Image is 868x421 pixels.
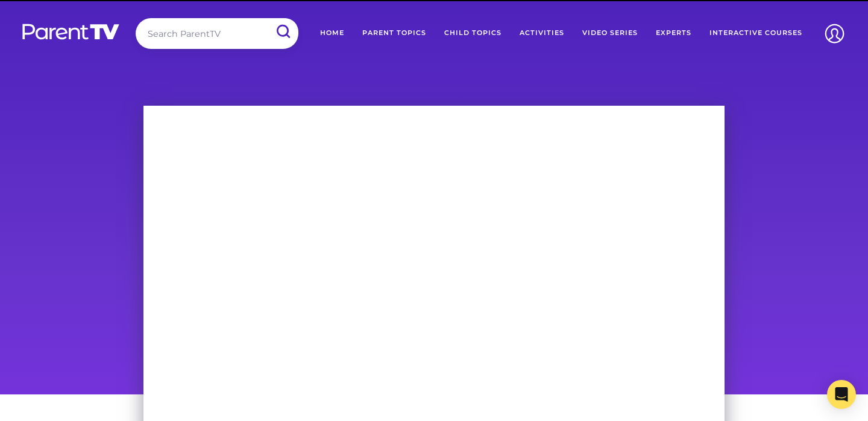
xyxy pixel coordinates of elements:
input: Submit [267,18,298,45]
img: Account [819,18,850,49]
input: Search ParentTV [136,18,298,49]
a: Activities [511,18,573,48]
a: Video Series [573,18,647,48]
a: Interactive Courses [700,18,811,48]
a: Experts [647,18,700,48]
a: Home [311,18,353,48]
a: Child Topics [435,18,511,48]
img: parenttv-logo-white.4c85aaf.svg [21,23,121,40]
div: Open Intercom Messenger [827,380,856,409]
a: Parent Topics [353,18,435,48]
